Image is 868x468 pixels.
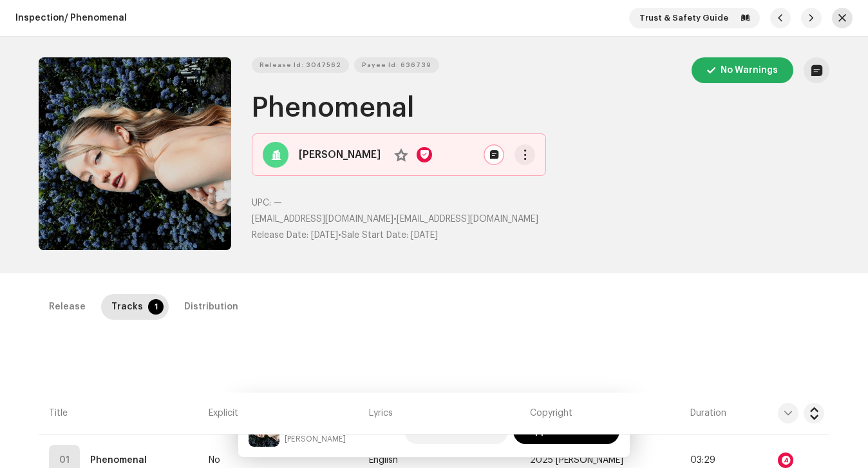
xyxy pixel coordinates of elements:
span: [DATE] [411,231,438,240]
span: Release Date: [252,231,308,240]
span: 03:29 [690,456,715,465]
span: UPC: [252,199,271,208]
span: Duration [690,407,726,420]
span: — [274,199,282,208]
button: Payee Id: 636739 [354,57,439,73]
strong: [PERSON_NAME] [299,147,381,162]
span: [EMAIL_ADDRESS][DOMAIN_NAME] [252,215,393,224]
span: [DATE] [311,231,338,240]
span: Explicit [209,407,238,420]
p: • [252,213,829,226]
h1: Phenomenal [252,93,829,123]
small: Phenomenal [285,433,348,445]
button: Release Id: 3047562 [252,57,349,73]
div: Distribution [184,294,238,320]
span: Release Id: 3047562 [259,52,341,78]
span: Lyrics [369,407,393,420]
span: No [209,456,220,465]
span: English [369,456,398,465]
span: 2025 TAMMIE [530,456,623,465]
span: Sale Start Date: [341,231,408,240]
span: • [252,231,341,240]
span: Copyright [530,407,572,420]
span: [EMAIL_ADDRESS][DOMAIN_NAME] [397,215,538,224]
span: Payee Id: 636739 [362,52,431,78]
